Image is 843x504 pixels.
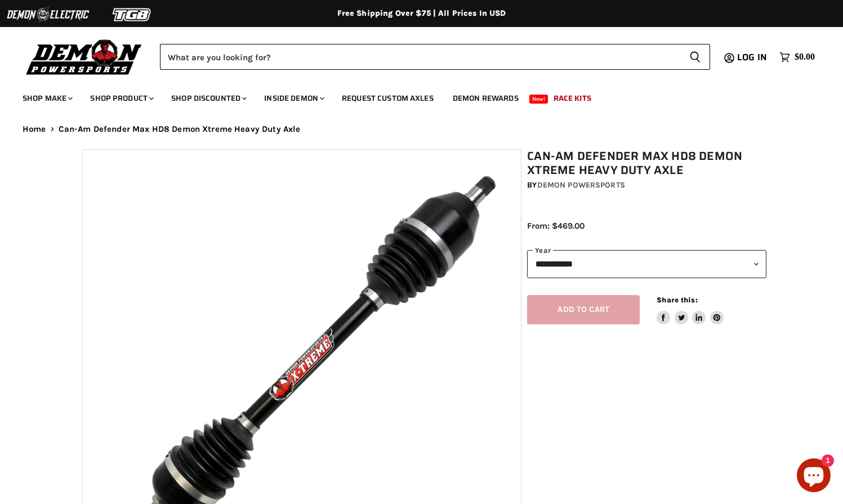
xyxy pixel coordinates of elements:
[82,87,160,110] a: Shop Product
[6,4,90,25] img: Demon Electric Logo 2
[527,250,766,278] select: year
[680,44,710,70] button: Search
[333,87,442,110] a: Request Custom Axles
[527,221,585,231] span: From: $469.00
[160,44,680,70] input: Search
[527,149,766,177] h1: Can-Am Defender Max HD8 Demon Xtreme Heavy Duty Axle
[23,37,146,77] img: Demon Powersports
[657,296,697,304] span: Share this:
[444,87,527,110] a: Demon Rewards
[732,52,774,63] a: Log in
[793,458,834,495] inbox-online-store-chat: Shopify online store chat
[14,87,79,110] a: Shop Make
[163,87,253,110] a: Shop Discounted
[529,95,548,104] span: New!
[537,180,625,190] a: Demon Powersports
[160,44,710,70] form: Product
[527,179,766,191] div: by
[90,4,175,25] img: TGB Logo 2
[545,87,600,110] a: Race Kits
[23,124,46,134] a: Home
[737,50,767,64] span: Log in
[657,295,724,325] aside: Share this:
[14,82,812,110] ul: Main menu
[256,87,331,110] a: Inside Demon
[795,52,815,63] span: $0.00
[59,124,301,134] span: Can-Am Defender Max HD8 Demon Xtreme Heavy Duty Axle
[774,49,820,65] a: $0.00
